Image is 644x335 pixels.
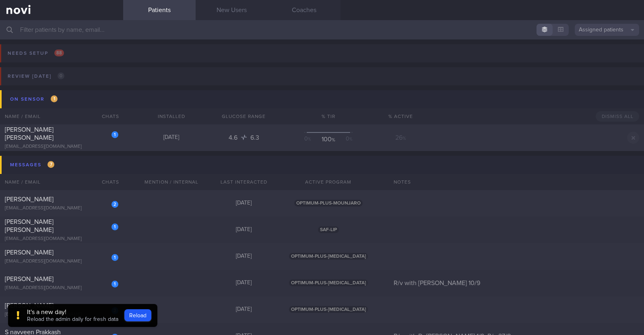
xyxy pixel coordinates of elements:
[135,174,208,190] div: Mention / Internal
[111,201,118,208] div: 2
[5,276,54,282] span: [PERSON_NAME]
[5,236,118,242] div: [EMAIL_ADDRESS][DOMAIN_NAME]
[111,281,118,287] div: 1
[575,24,639,36] button: Assigned patients
[289,306,368,313] span: OPTIMUM-PLUS-[MEDICAL_DATA]
[377,108,425,124] div: % Active
[54,50,64,56] span: 88
[27,308,118,316] div: It's a new day!
[332,138,335,143] sub: %
[349,137,353,141] sub: %
[27,316,118,322] span: Reload the admin daily for fresh data
[280,174,377,190] div: Active Program
[208,200,280,207] div: [DATE]
[5,285,118,291] div: [EMAIL_ADDRESS][DOMAIN_NAME]
[208,279,280,287] div: [DATE]
[111,223,118,230] div: 1
[135,134,208,141] div: [DATE]
[596,111,639,122] button: Dismiss All
[8,159,56,170] div: Messages
[208,226,280,234] div: [DATE]
[338,135,353,143] div: 0
[5,196,54,203] span: [PERSON_NAME]
[5,126,54,141] span: [PERSON_NAME] [PERSON_NAME]
[91,108,123,124] div: Chats
[318,226,339,233] span: SAF-LIP
[124,309,151,321] button: Reload
[51,95,58,102] span: 1
[208,108,280,124] div: Glucose Range
[308,137,311,141] sub: %
[250,134,259,141] span: 6.3
[5,258,118,265] div: [EMAIL_ADDRESS][DOMAIN_NAME]
[111,131,118,138] div: 1
[377,134,425,142] div: 26
[389,174,644,190] div: Notes
[47,161,54,168] span: 7
[208,174,280,190] div: Last Interacted
[135,108,208,124] div: Installed
[280,108,377,124] div: % TIR
[8,94,60,105] div: On sensor
[5,205,118,211] div: [EMAIL_ADDRESS][DOMAIN_NAME]
[5,219,54,233] span: [PERSON_NAME] [PERSON_NAME]
[294,200,363,207] span: OPTIMUM-PLUS-MOUNJARO
[289,279,368,286] span: OPTIMUM-PLUS-[MEDICAL_DATA]
[289,253,368,260] span: OPTIMUM-PLUS-[MEDICAL_DATA]
[5,312,118,318] div: [EMAIL_ADDRESS][DOMAIN_NAME]
[58,72,64,79] span: 0
[389,279,644,287] div: R/v with [PERSON_NAME] 10/9
[111,254,118,261] div: 1
[208,306,280,313] div: [DATE]
[229,134,239,141] span: 4.6
[6,71,66,82] div: Review [DATE]
[304,135,319,143] div: 0
[5,302,54,309] span: [PERSON_NAME]
[6,48,66,59] div: Needs setup
[5,249,54,256] span: [PERSON_NAME]
[5,144,118,150] div: [EMAIL_ADDRESS][DOMAIN_NAME]
[208,253,280,260] div: [DATE]
[91,174,123,190] div: Chats
[321,135,336,143] div: 100
[402,136,406,141] sub: %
